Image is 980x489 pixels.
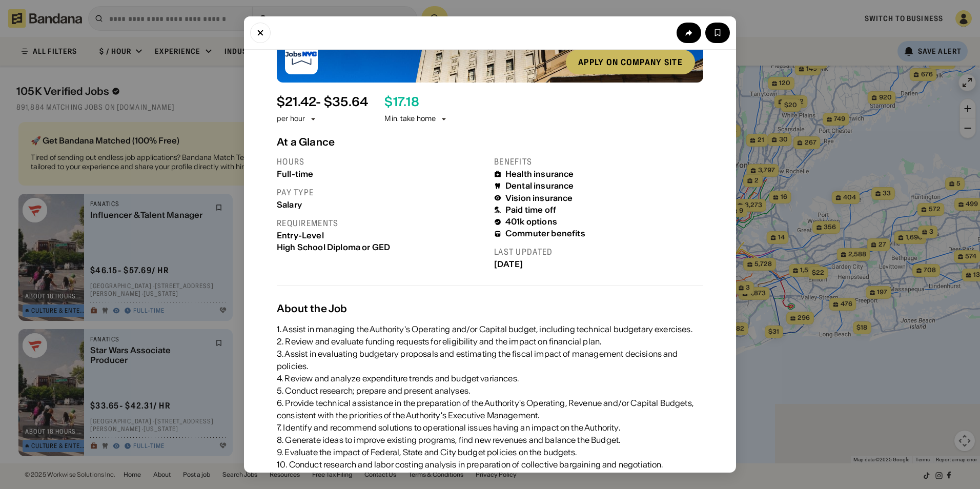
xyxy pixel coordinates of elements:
div: Paid time off [505,205,556,215]
div: Dental insurance [505,181,574,191]
div: $ 21.42 - $35.64 [277,95,368,110]
div: Hours [277,156,486,167]
div: Vision insurance [505,193,573,203]
div: Benefits [494,156,703,167]
div: Pay type [277,187,486,198]
div: Salary [277,200,486,210]
img: City of New York logo [285,42,318,74]
div: $ 17.18 [384,95,419,110]
div: At a Glance [277,136,703,148]
div: Min. take home [384,114,448,124]
div: Apply on company site [578,58,683,66]
div: per hour [277,114,305,124]
div: Health insurance [505,169,574,179]
div: Commuter benefits [505,229,585,238]
div: Entry-Level [277,231,486,240]
div: High School Diploma or GED [277,242,486,252]
div: [DATE] [494,259,703,269]
button: Close [250,23,271,43]
div: 401k options [505,217,557,227]
div: Requirements [277,218,486,229]
div: Full-time [277,169,486,179]
div: Last updated [494,247,703,257]
div: About the Job [277,302,703,315]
